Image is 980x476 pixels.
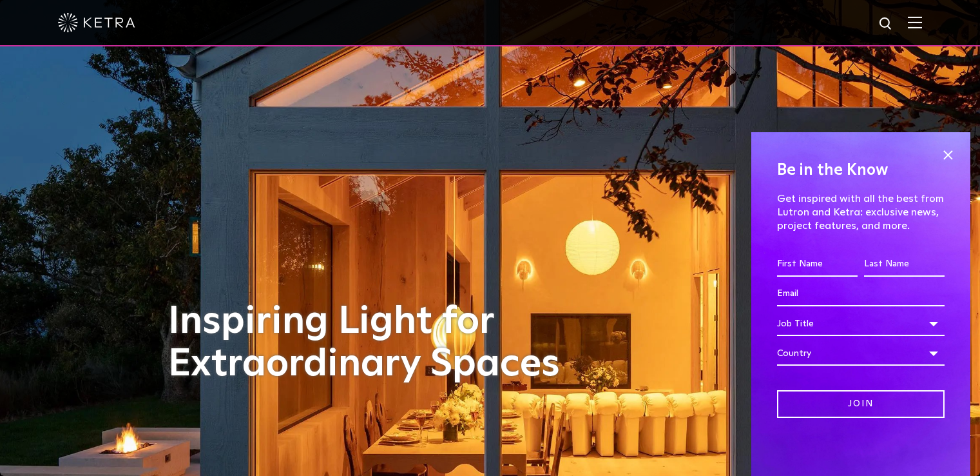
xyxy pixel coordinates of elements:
[908,16,922,28] img: Hamburger%20Nav.svg
[777,312,945,336] div: Job Title
[168,301,587,386] h1: Inspiring Light for Extraordinary Spaces
[777,158,945,183] h4: Be in the Know
[878,16,894,32] img: search icon
[777,192,945,232] p: Get inspired with all the best from Lutron and Ketra: exclusive news, project features, and more.
[777,252,858,277] input: First Name
[777,341,945,366] div: Country
[777,390,945,418] input: Join
[58,13,135,32] img: ketra-logo-2019-white
[777,282,945,306] input: Email
[864,252,945,277] input: Last Name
